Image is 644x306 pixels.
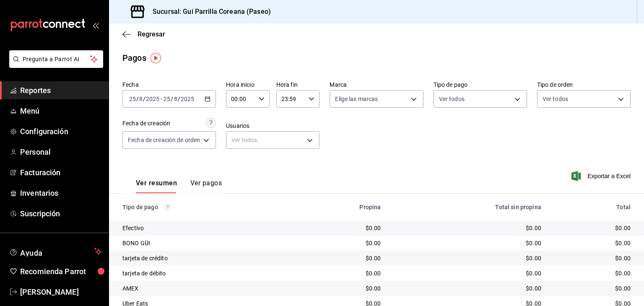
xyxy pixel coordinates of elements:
[226,123,319,129] label: Usuarios
[20,246,91,257] span: Ayuda
[300,284,381,293] div: $0.00
[276,82,320,88] label: Hora fin
[163,96,171,102] input: --
[139,96,143,102] input: --
[300,224,381,232] div: $0.00
[537,82,631,88] label: Tipo de orden
[300,239,381,247] div: $0.00
[394,269,541,277] div: $0.00
[573,171,631,181] button: Exportar a Excel
[300,204,381,210] div: Propina
[20,286,102,298] span: [PERSON_NAME]
[92,22,99,29] button: open_drawer_menu
[171,96,173,102] span: /
[122,239,287,247] div: BONO GÜI
[20,105,102,117] span: Menú
[122,119,170,128] div: Fecha de creación
[555,204,631,210] div: Total
[138,30,165,38] span: Regresar
[330,82,423,88] label: Marca
[20,266,102,277] span: Recomienda Parrot
[122,30,165,38] button: Regresar
[136,96,139,102] span: /
[122,52,146,64] div: Pagos
[136,179,222,193] div: navigation tabs
[136,179,177,193] button: Ver resumen
[122,284,287,293] div: AMEX
[555,284,631,293] div: $0.00
[335,95,378,103] span: Elige las marcas
[145,96,160,102] input: ----
[161,96,162,102] span: -
[20,126,102,137] span: Configuración
[9,50,103,68] button: Pregunta a Parrot AI
[20,85,102,96] span: Reportes
[122,254,287,262] div: tarjeta de crédito
[555,224,631,232] div: $0.00
[20,208,102,219] span: Suscripción
[122,204,287,210] div: Tipo de pago
[6,61,103,70] a: Pregunta a Parrot AI
[555,254,631,262] div: $0.00
[20,167,102,178] span: Facturación
[20,187,102,199] span: Inventarios
[23,55,90,64] span: Pregunta a Parrot AI
[434,82,527,88] label: Tipo de pago
[394,204,541,210] div: Total sin propina
[146,7,271,17] h3: Sucursal: Gui Parrilla Coreana (Paseo)
[178,96,180,102] span: /
[143,96,145,102] span: /
[543,95,568,103] span: Ver todos
[122,269,287,277] div: tarjeta de débito
[128,136,200,144] span: Fecha de creación de orden
[555,269,631,277] div: $0.00
[394,254,541,262] div: $0.00
[394,284,541,293] div: $0.00
[174,96,178,102] input: --
[122,224,287,232] div: Efectivo
[165,204,171,210] svg: Los pagos realizados con Pay y otras terminales son montos brutos.
[151,53,161,63] img: Tooltip marker
[129,96,136,102] input: --
[20,146,102,158] span: Personal
[226,131,319,149] div: Ver todos
[439,95,465,103] span: Ver todos
[394,239,541,247] div: $0.00
[226,82,270,88] label: Hora inicio
[300,269,381,277] div: $0.00
[190,179,222,193] button: Ver pagos
[122,82,216,88] label: Fecha
[555,239,631,247] div: $0.00
[394,224,541,232] div: $0.00
[180,96,195,102] input: ----
[300,254,381,262] div: $0.00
